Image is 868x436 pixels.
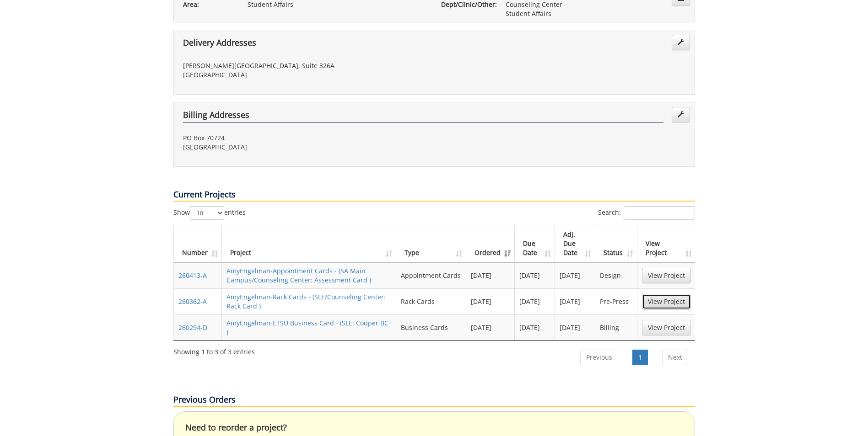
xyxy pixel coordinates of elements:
div: Showing 1 to 3 of 3 entries [173,344,255,356]
td: Appointment Cards [396,262,466,288]
td: Design [595,262,637,288]
a: 1 [632,350,648,365]
td: [DATE] [555,262,595,288]
th: Ordered: activate to sort column ascending [466,225,515,262]
a: Previous [580,350,618,365]
td: Rack Cards [396,288,466,314]
a: Edit Addresses [672,35,690,50]
p: PO Box 70724 [183,133,427,143]
select: Showentries [190,206,224,220]
h4: Billing Addresses [183,111,663,122]
h4: Delivery Addresses [183,38,663,50]
a: Edit Addresses [672,107,690,122]
th: Adj. Due Date: activate to sort column ascending [555,225,595,262]
a: AmyEngelman-ETSU Business Card - (SLE: Couper BC ) [226,319,388,336]
th: View Project: activate to sort column ascending [637,225,695,262]
a: Next [662,350,688,365]
a: View Project [642,320,691,335]
p: [GEOGRAPHIC_DATA] [183,70,427,80]
td: [DATE] [466,288,515,314]
p: [GEOGRAPHIC_DATA] [183,143,427,152]
th: Number: activate to sort column ascending [174,225,222,262]
input: Search: [624,206,695,220]
a: AmyEngelman-Appointment Cards - (SA Main Campus/Counseling Center: Assessment Card ) [226,266,371,284]
a: 260413-A [178,271,207,280]
td: Billing [595,314,637,340]
a: View Project [642,268,691,283]
td: [DATE] [515,288,555,314]
td: [DATE] [515,314,555,340]
td: [DATE] [555,314,595,340]
a: 260294-D [178,323,207,332]
a: View Project [642,294,691,309]
td: [DATE] [555,288,595,314]
td: [DATE] [466,314,515,340]
a: 260362-A [178,297,207,306]
h4: Need to reorder a project? [185,423,683,432]
p: [PERSON_NAME][GEOGRAPHIC_DATA], Suite 326A [183,61,427,70]
p: Previous Orders [173,394,695,407]
td: [DATE] [515,262,555,288]
td: [DATE] [466,262,515,288]
p: Student Affairs [506,9,685,18]
td: Pre-Press [595,288,637,314]
p: Current Projects [173,189,695,202]
td: Business Cards [396,314,466,340]
th: Due Date: activate to sort column ascending [515,225,555,262]
label: Show entries [173,206,246,220]
label: Search: [598,206,695,220]
a: AmyEngelman-Rack Cards - (SLE/Counseling Center: Rack Card ) [226,292,386,310]
th: Type: activate to sort column ascending [396,225,466,262]
th: Project: activate to sort column ascending [222,225,397,262]
th: Status: activate to sort column ascending [595,225,637,262]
